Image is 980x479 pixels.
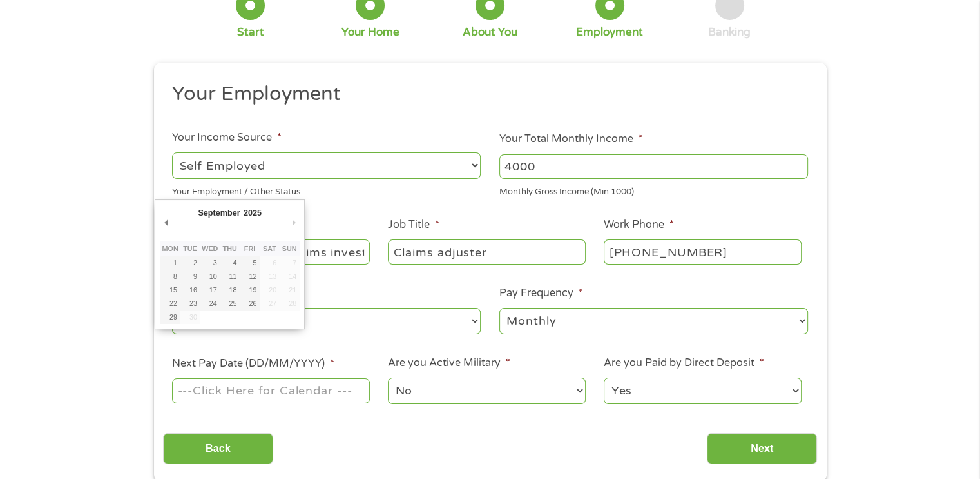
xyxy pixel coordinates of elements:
abbr: Wednesday [202,245,218,252]
button: 26 [240,297,260,311]
abbr: Saturday [263,245,276,252]
h2: Your Employment [172,81,798,107]
button: 15 [160,283,180,297]
abbr: Monday [162,245,178,252]
button: Previous Month [160,214,172,232]
abbr: Sunday [282,245,297,252]
div: Your Employment / Other Status [172,181,481,199]
div: Start [237,25,264,39]
button: 5 [240,256,260,270]
button: 18 [220,283,240,297]
button: 23 [180,297,200,311]
button: 19 [240,283,260,297]
label: Work Phone [604,218,673,232]
button: 3 [200,256,220,270]
button: 9 [180,270,200,283]
button: 11 [220,270,240,283]
button: 16 [180,283,200,297]
div: Banking [708,25,751,39]
input: Use the arrow keys to pick a date [172,378,369,403]
input: 1800 [499,154,808,179]
label: Your Total Monthly Income [499,132,642,146]
label: Are you Active Military [388,356,510,370]
button: 4 [220,256,240,270]
div: About You [463,25,517,39]
button: 10 [200,270,220,283]
label: Are you Paid by Direct Deposit [604,356,764,370]
label: Your Income Source [172,131,281,145]
label: Job Title [388,218,439,232]
button: 25 [220,297,240,311]
button: 1 [160,256,180,270]
label: Pay Frequency [499,287,582,300]
button: 24 [200,297,220,311]
button: 12 [240,270,260,283]
button: 22 [160,297,180,311]
button: 8 [160,270,180,283]
div: Employment [576,25,643,39]
button: 29 [160,311,180,324]
input: Cashier [388,239,585,264]
button: 17 [200,283,220,297]
button: Next Month [288,214,300,232]
input: (231) 754-4010 [604,239,801,264]
label: Next Pay Date (DD/MM/YYYY) [172,357,334,371]
div: 2025 [242,205,263,222]
abbr: Thursday [223,245,237,252]
input: Next [707,433,817,465]
div: Monthly Gross Income (Min 1000) [499,181,808,199]
abbr: Friday [244,245,255,252]
div: Your Home [341,25,399,39]
input: Back [163,433,273,465]
div: September [197,205,242,222]
button: 2 [180,256,200,270]
abbr: Tuesday [183,245,197,252]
